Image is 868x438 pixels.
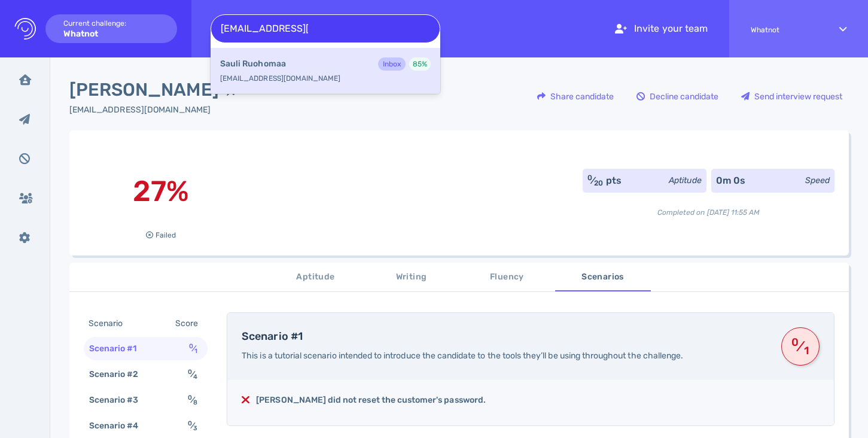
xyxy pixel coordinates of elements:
[669,174,701,187] div: Aptitude
[173,315,205,332] div: Score
[371,270,452,285] span: Writing
[69,104,245,116] div: Click to copy the email address
[790,341,799,343] sup: 0
[630,82,725,111] button: Decline candidate
[188,419,192,427] sup: 0
[409,57,431,71] div: 85 %
[188,368,192,376] sup: 0
[802,349,811,352] sub: 1
[587,174,621,188] div: ⁄ pts
[242,351,683,361] span: This is a tutorial scenario intended to introduce the candidate to the tools they’ll be using thr...
[87,417,153,434] div: Scenario #4
[716,174,745,188] div: 0m 0s
[156,228,176,242] span: Failed
[562,270,644,285] span: Scenarios
[188,394,192,401] sup: 0
[631,83,724,110] div: Decline candidate
[275,270,357,285] span: Aptitude
[790,336,811,357] span: ⁄
[531,83,620,110] div: Share candidate
[193,373,197,381] sub: 4
[242,330,767,343] h4: Scenario #1
[594,179,603,187] sub: 20
[211,48,440,94] div: [EMAIL_ADDRESS][DOMAIN_NAME]
[220,57,286,71] b: Sauli Ruohomaa
[583,197,835,218] div: Completed on [DATE] 11:55 AM
[87,340,151,357] div: Scenario #1
[188,421,197,431] span: ⁄
[69,77,219,104] span: [PERSON_NAME]
[378,57,406,71] div: Inbox
[751,26,818,34] span: Whatnot
[735,82,849,111] button: Send interview request
[87,391,153,409] div: Scenario #3
[133,174,189,208] span: 27%
[735,83,848,110] div: Send interview request
[805,174,830,187] div: Speed
[188,395,197,405] span: ⁄
[86,315,137,332] div: Scenario
[189,343,197,354] span: ⁄
[256,394,486,406] h5: [PERSON_NAME] did not reset the customer's password.
[193,424,197,432] sub: 3
[193,399,197,406] sub: 8
[587,174,592,182] sup: 0
[87,366,153,383] div: Scenario #2
[467,270,548,285] span: Fluency
[188,369,197,379] span: ⁄
[189,342,193,350] sup: 0
[531,82,620,111] button: Share candidate
[194,347,197,355] sub: 1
